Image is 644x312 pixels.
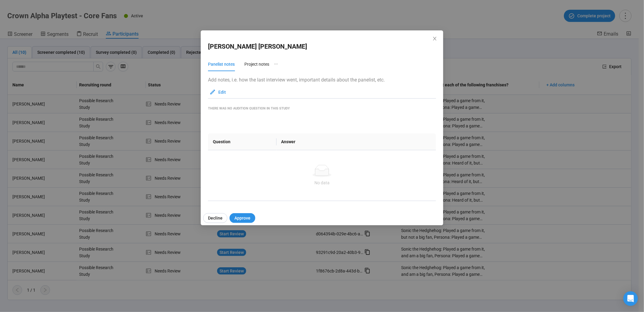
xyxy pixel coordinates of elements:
[244,61,269,68] div: Project notes
[203,213,227,223] button: Decline
[208,215,223,221] span: Decline
[218,89,226,95] span: Edit
[230,213,255,223] button: Approve
[274,62,278,66] span: ellipsis
[431,36,438,42] button: Close
[269,55,283,74] button: ellipsis
[208,42,307,52] h2: [PERSON_NAME] [PERSON_NAME]
[215,179,429,186] div: No data
[208,61,235,68] div: Panelist notes
[208,106,436,111] div: There was no audition question in this study
[623,291,638,306] div: Open Intercom Messenger
[432,36,437,41] span: close
[208,133,277,150] th: Question
[208,76,436,84] p: Add notes, i.e. how the last interview went, important details about the panelist, etc.
[234,215,250,221] span: Approve
[208,87,227,97] button: Edit
[277,133,436,150] th: Answer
